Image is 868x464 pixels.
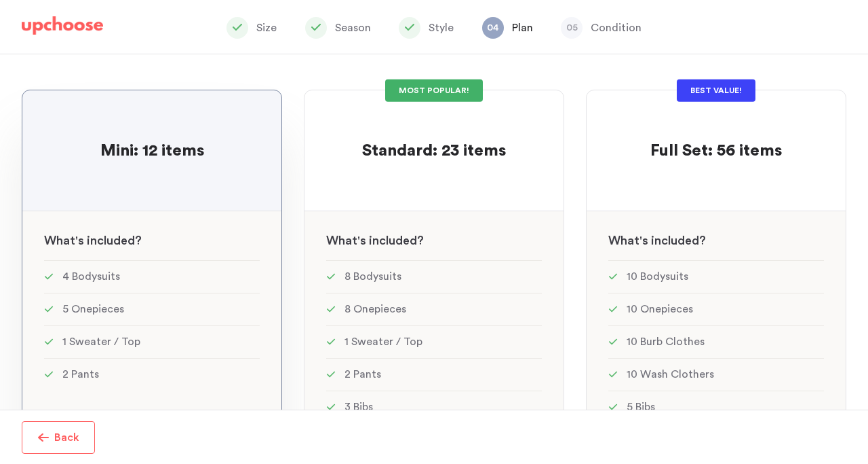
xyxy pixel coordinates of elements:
li: 10 Wash Clothers [608,358,824,391]
span: W [608,234,620,247]
span: ? [699,234,706,247]
li: 8 Onepieces [326,293,542,325]
div: MOST POPULAR! [385,79,483,102]
span: Full Set: 56 items [650,143,782,159]
span: W [326,234,338,247]
span: ? [417,234,424,247]
span: 05 [561,17,583,39]
p: Plan [512,20,533,36]
div: BEST VALUE! [677,79,755,102]
button: Back [22,421,95,454]
p: Condition [591,20,642,36]
p: Season [335,20,371,36]
span: Standard: 23 items [362,143,506,159]
span: Mini: 12 items [100,143,204,159]
li: 10 Burb Clothes [608,325,824,358]
p: Style [429,20,454,36]
li: 2 Pants [44,358,260,391]
p: Back [54,429,79,446]
div: hat's included [304,211,564,260]
a: UpChoose [22,16,103,41]
li: 10 Onepieces [608,293,824,325]
li: 5 Bibs [608,391,824,423]
span: 04 [482,17,504,39]
li: 4 Bodysuits [44,260,260,293]
span: W [44,234,56,247]
li: 1 Sweater / Top [44,325,260,358]
div: hat's included [587,211,846,260]
li: 8 Bodysuits [326,260,542,293]
p: Size [256,20,277,36]
li: 2 Pants [326,358,542,391]
span: ? [135,234,142,247]
li: 3 Bibs [326,391,542,423]
li: 1 Sweater / Top [326,325,542,358]
li: 5 Onepieces [44,293,260,325]
img: UpChoose [22,16,103,35]
li: 10 Bodysuits [608,260,824,293]
div: hat's included [22,211,281,260]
